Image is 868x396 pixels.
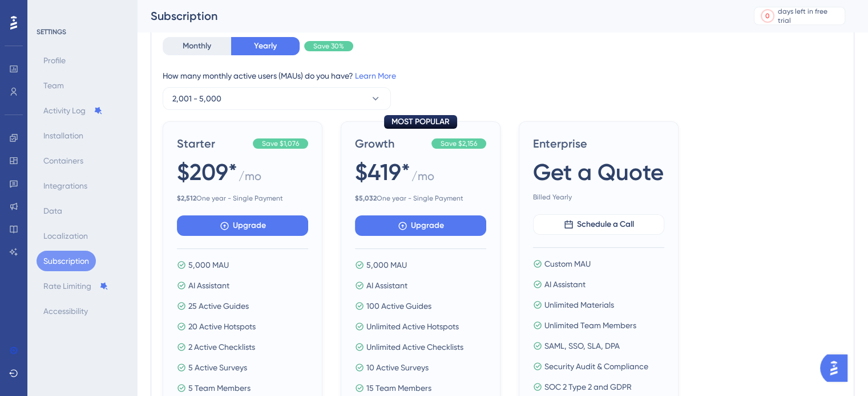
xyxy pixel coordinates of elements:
a: Learn More [355,71,396,80]
b: $ 2,512 [177,194,196,202]
button: Integrations [37,175,94,196]
button: Installation [37,125,90,146]
button: 2,001 - 5,000 [163,87,391,110]
span: $209* [177,156,237,188]
button: Activity Log [37,100,110,121]
button: Upgrade [355,215,486,236]
button: Localization [37,226,95,246]
iframe: UserGuiding AI Assistant Launcher [820,351,854,385]
button: Monthly [163,37,231,55]
span: 5 Active Surveys [188,361,247,374]
span: 100 Active Guides [366,299,431,313]
span: AI Assistant [366,279,407,292]
div: 0 [765,11,770,21]
span: One year - Single Payment [177,194,308,203]
span: / mo [411,168,434,189]
b: $ 5,032 [355,194,377,202]
div: days left in free trial [778,7,841,25]
span: 5 Team Members [188,381,251,395]
span: Custom MAU [544,257,591,271]
span: Schedule a Call [577,218,634,231]
span: One year - Single Payment [355,194,486,203]
button: Accessibility [37,301,95,321]
span: 20 Active Hotspots [188,320,256,333]
button: Data [37,201,69,221]
span: Unlimited Active Checklists [366,340,463,354]
span: Unlimited Materials [544,298,614,312]
span: Upgrade [411,219,444,232]
span: 25 Active Guides [188,299,249,313]
button: Team [37,75,71,96]
button: Subscription [37,251,96,271]
span: 2 Active Checklists [188,340,255,354]
span: Save $2,156 [441,139,477,148]
span: 10 Active Surveys [366,361,429,374]
span: / mo [239,168,261,189]
button: Schedule a Call [533,214,664,235]
span: Enterprise [533,136,664,152]
span: AI Assistant [188,279,229,292]
button: Containers [37,150,90,171]
div: Subscription [151,8,725,24]
span: Save 30% [313,42,344,51]
span: 5,000 MAU [366,258,407,272]
button: Profile [37,50,72,71]
span: AI Assistant [544,277,586,291]
span: SOC 2 Type 2 and GDPR [544,380,632,394]
span: Billed Yearly [533,193,664,202]
span: Upgrade [233,219,266,232]
span: 15 Team Members [366,381,431,395]
div: MOST POPULAR [384,115,457,129]
div: How many monthly active users (MAUs) do you have? [163,69,842,83]
button: Upgrade [177,215,308,236]
span: Unlimited Team Members [544,319,636,332]
span: SAML, SSO, SLA, DPA [544,339,620,353]
span: Growth [355,136,427,152]
button: Yearly [231,37,300,55]
span: $419* [355,156,410,188]
span: Starter [177,136,248,152]
div: SETTINGS [37,27,129,36]
span: Get a Quote [533,156,664,188]
span: Save $1,076 [262,139,299,148]
button: Rate Limiting [37,276,115,296]
span: 2,001 - 5,000 [172,92,221,105]
span: Unlimited Active Hotspots [366,320,459,333]
span: Security Audit & Compliance [544,360,648,373]
span: 5,000 MAU [188,258,229,272]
